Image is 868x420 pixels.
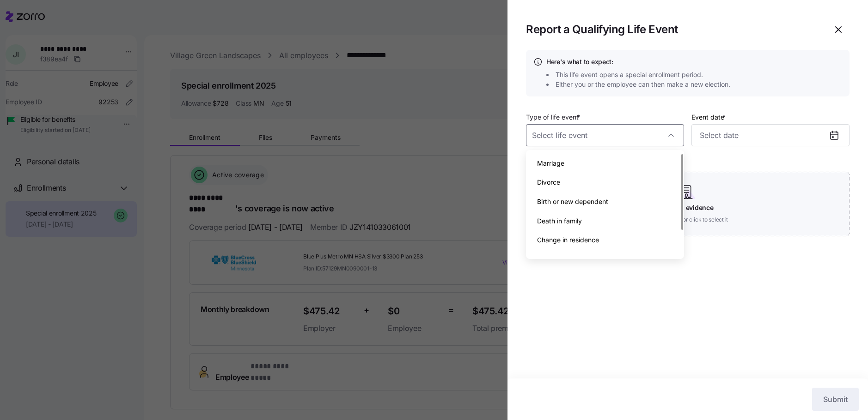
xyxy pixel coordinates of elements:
[812,388,859,411] button: Submit
[546,57,737,66] h4: Here's what to expect:
[537,254,584,264] span: Child turned 26
[526,112,582,122] label: Type of life event
[556,70,703,79] span: This life event opens a special enrollment period.
[556,80,730,89] span: Either you or the employee can then make a new election.
[537,177,560,187] span: Divorce
[537,216,582,226] span: Death in family
[691,112,727,122] label: Event date
[526,124,684,146] input: Select life event
[526,22,678,36] h1: Report a Qualifying Life Event
[537,197,608,207] span: Birth or new dependent
[691,124,850,146] input: Select date
[537,235,599,245] span: Change in residence
[537,158,564,168] span: Marriage
[823,394,848,405] span: Submit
